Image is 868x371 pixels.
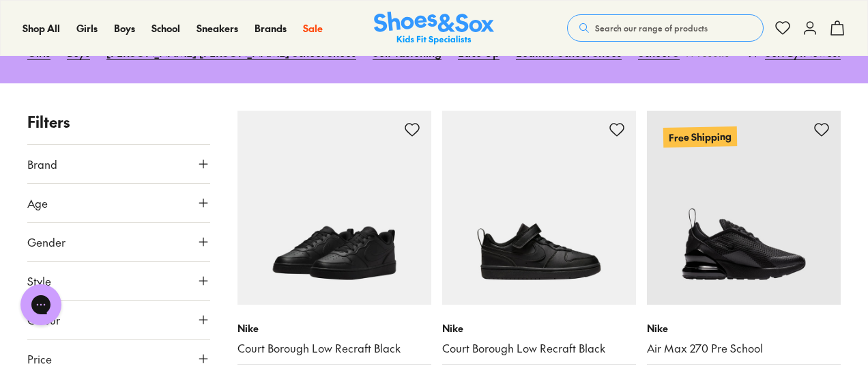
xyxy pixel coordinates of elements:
a: Air Max 270 Pre School [647,341,841,356]
p: Nike [442,321,636,335]
a: Sneakers [197,21,238,36]
span: Boys [114,21,135,35]
button: Gender [27,223,210,261]
span: Brand [27,156,57,172]
button: Style [27,262,210,300]
p: Nike [647,321,841,335]
span: Gender [27,234,66,250]
button: Brand [27,145,210,183]
a: Sale [303,21,323,36]
a: Girls [76,21,98,36]
p: Free Shipping [663,126,737,148]
p: Nike [237,321,431,335]
span: Brands [255,21,287,35]
span: Search our range of products [595,22,708,34]
span: School [151,21,180,35]
button: Age [27,184,210,222]
iframe: Gorgias live chat messenger [14,279,68,330]
button: Colour [27,301,210,339]
img: SNS_Logo_Responsive.svg [374,12,494,45]
button: Search our range of products [567,14,764,42]
span: Price [27,351,52,367]
a: Shoes & Sox [374,12,494,45]
span: Style [27,273,51,289]
a: Boys [114,21,135,36]
span: Girls [76,21,98,35]
p: Filters [27,111,210,133]
a: Court Borough Low Recraft Black [442,341,636,356]
span: Age [27,195,48,211]
span: Sale [303,21,323,35]
a: Free Shipping [647,111,841,305]
a: Brands [255,21,287,36]
span: Sneakers [197,21,238,35]
span: Shop All [23,21,60,35]
a: Court Borough Low Recraft Black [237,341,431,356]
a: Shop All [23,21,60,36]
a: School [151,21,180,36]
